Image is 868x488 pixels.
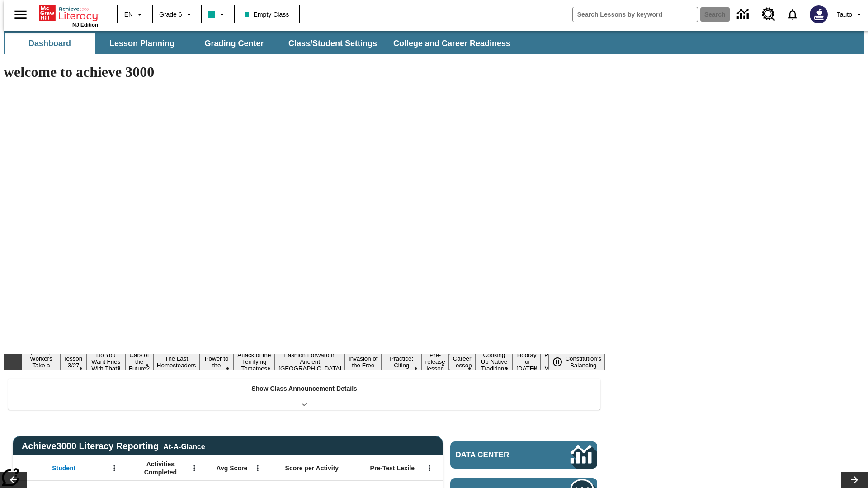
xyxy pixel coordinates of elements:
a: Data Center [450,441,597,469]
span: Avg Score [216,464,247,472]
button: Slide 13 Cooking Up Native Traditions [476,350,513,373]
button: Slide 11 Pre-release lesson [422,350,449,373]
button: Lesson carousel, Next [841,472,868,488]
button: Profile/Settings [833,6,868,23]
h1: welcome to achieve 3000 [4,64,605,80]
span: Student [52,464,75,472]
button: Slide 10 Mixed Practice: Citing Evidence [382,347,422,377]
button: Slide 16 The Constitution's Balancing Act [561,347,605,377]
input: search field [573,7,698,22]
button: Language: EN, Select a language [120,6,149,23]
button: Slide 9 The Invasion of the Free CD [345,347,382,377]
a: Data Center [731,2,756,27]
span: Data Center [456,450,540,460]
span: Activities Completed [131,460,190,476]
button: Slide 3 Do You Want Fries With That? [87,350,125,373]
span: NJ Edition [72,22,98,28]
button: Lesson Planning [97,33,187,54]
button: Pause [548,354,566,370]
div: Show Class Announcement Details [8,379,600,410]
a: Notifications [781,3,804,26]
button: Open side menu [7,1,34,28]
button: Select a new avatar [804,3,833,26]
button: Slide 5 The Last Homesteaders [153,354,200,370]
a: Home [39,4,98,22]
button: Slide 15 Point of View [541,350,561,373]
button: Open Menu [188,461,201,475]
button: Class color is teal. Change class color [204,6,231,23]
span: Grade 6 [159,10,182,19]
button: Slide 8 Fashion Forward in Ancient Rome [275,350,345,373]
img: Avatar [810,5,828,23]
p: Show Class Announcement Details [251,384,357,394]
a: Resource Center, Will open in new tab [756,2,781,27]
button: Slide 12 Career Lesson [449,354,476,370]
div: At-A-Glance [163,441,205,451]
div: SubNavbar [4,33,519,54]
span: Tauto [837,10,852,19]
button: Grading Center [189,33,279,54]
span: EN [124,10,133,19]
span: Pre-Test Lexile [370,464,415,472]
span: Empty Class [245,10,289,19]
button: Slide 4 Cars of the Future? [125,350,153,373]
span: Score per Activity [285,464,339,472]
button: Grade: Grade 6, Select a grade [156,6,198,23]
button: Open Menu [251,461,264,475]
button: Open Menu [108,461,121,475]
button: Slide 14 Hooray for Constitution Day! [513,350,541,373]
button: Class/Student Settings [281,33,384,54]
button: Dashboard [5,33,95,54]
button: Open Menu [423,461,436,475]
button: Slide 2 Test lesson 3/27 en [61,347,86,377]
button: Slide 6 Solar Power to the People [200,347,234,377]
div: Home [39,3,98,28]
button: Slide 1 Labor Day: Workers Take a Stand [22,347,61,377]
div: SubNavbar [4,31,864,54]
span: Achieve3000 Literacy Reporting [22,441,205,451]
button: College and Career Readiness [386,33,518,54]
button: Slide 7 Attack of the Terrifying Tomatoes [234,350,275,373]
div: Pause [548,354,576,370]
